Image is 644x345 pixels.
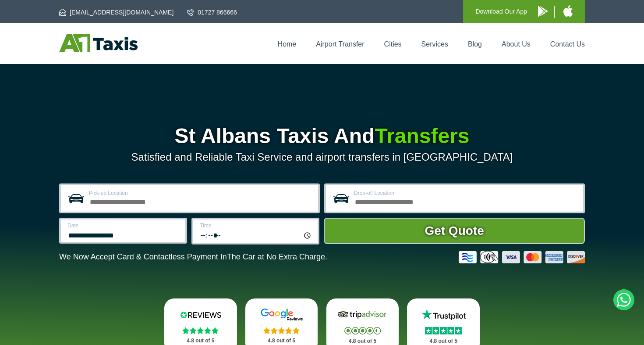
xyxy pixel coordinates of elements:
label: Drop-off Location [354,190,578,196]
a: Contact Us [550,40,585,48]
a: Home [278,40,297,48]
p: Download Our App [475,6,527,17]
p: Satisfied and Reliable Taxi Service and airport transfers in [GEOGRAPHIC_DATA] [59,151,585,163]
img: Google [255,308,308,321]
span: The Car at No Extra Charge. [227,252,327,261]
a: Cities [384,40,402,48]
a: Blog [468,40,482,48]
img: Trustpilot [417,308,470,321]
a: [EMAIL_ADDRESS][DOMAIN_NAME] [59,8,173,17]
img: Stars [425,327,462,334]
a: Airport Transfer [316,40,364,48]
label: Date [67,223,180,228]
img: Stars [344,327,381,334]
a: About Us [502,40,531,48]
img: Reviews.io [174,308,227,321]
a: 01727 866666 [187,8,237,17]
p: We Now Accept Card & Contactless Payment In [59,252,327,262]
img: Stars [182,327,219,334]
label: Time [200,223,312,228]
img: A1 Taxis iPhone App [563,5,573,17]
label: Pick-up Location [89,190,313,196]
img: Stars [263,327,300,334]
img: A1 Taxis Android App [538,6,548,17]
a: Services [421,40,448,48]
span: Transfers [375,124,469,147]
img: A1 Taxis St Albans LTD [59,34,138,52]
img: Credit And Debit Cards [459,251,585,263]
h1: St Albans Taxis And [59,126,585,147]
img: Tripadvisor [336,308,389,321]
button: Get Quote [324,218,585,244]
